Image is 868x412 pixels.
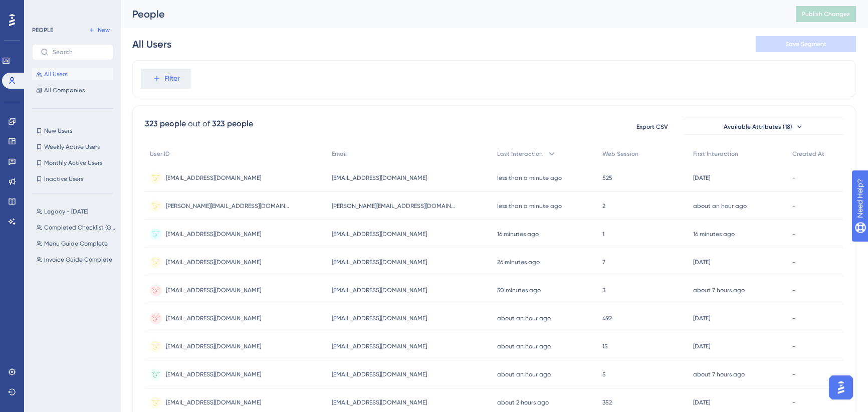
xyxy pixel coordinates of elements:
span: [PERSON_NAME][EMAIL_ADDRESS][DOMAIN_NAME] [332,202,457,210]
span: 3 [602,286,605,294]
button: Filter [141,69,191,89]
time: 26 minutes ago [497,259,540,266]
time: about 7 hours ago [693,287,744,294]
span: [EMAIL_ADDRESS][DOMAIN_NAME] [166,286,261,294]
span: - [792,314,795,322]
div: PEOPLE [32,26,53,34]
span: Legacy - [DATE] [44,208,88,216]
span: Available Attributes (18) [724,123,792,131]
span: - [792,230,795,238]
span: 492 [602,314,612,322]
span: [EMAIL_ADDRESS][DOMAIN_NAME] [166,258,261,266]
time: less than a minute ago [497,174,562,181]
span: [EMAIL_ADDRESS][DOMAIN_NAME] [332,258,427,266]
span: User ID [150,150,170,158]
span: [EMAIL_ADDRESS][DOMAIN_NAME] [332,286,427,294]
span: - [792,258,795,266]
span: - [792,398,795,406]
span: [EMAIL_ADDRESS][DOMAIN_NAME] [166,370,261,378]
span: Created At [792,150,824,158]
time: less than a minute ago [497,202,562,210]
button: Legacy - [DATE] [32,205,119,218]
span: [EMAIL_ADDRESS][DOMAIN_NAME] [332,398,427,406]
time: [DATE] [693,399,710,406]
time: about an hour ago [497,315,551,322]
span: [EMAIL_ADDRESS][DOMAIN_NAME] [166,230,261,238]
span: - [792,286,795,294]
button: All Companies [32,84,113,96]
span: [EMAIL_ADDRESS][DOMAIN_NAME] [166,174,261,182]
button: Inactive Users [32,173,113,185]
span: Completed Checklist (Getting Started) [44,224,115,232]
span: - [792,370,795,378]
div: 323 people [145,118,186,130]
span: Email [332,150,347,158]
span: - [792,342,795,350]
time: [DATE] [693,174,710,181]
span: 525 [602,174,612,182]
span: [EMAIL_ADDRESS][DOMAIN_NAME] [332,314,427,322]
span: 5 [602,370,606,378]
span: New [98,26,110,34]
span: Menu Guide Complete [44,240,108,248]
span: All Companies [44,86,85,94]
button: Invoice Guide Complete [32,254,119,266]
div: People [132,7,771,21]
button: New [85,24,113,36]
span: Monthly Active Users [44,159,102,167]
span: Save Segment [785,40,826,48]
button: All Users [32,68,113,80]
time: about an hour ago [693,202,746,210]
span: Filter [164,73,180,85]
button: Weekly Active Users [32,141,113,153]
div: 323 people [212,118,253,130]
span: Publish Changes [802,10,850,18]
time: [DATE] [693,259,710,266]
button: New Users [32,125,113,137]
span: 15 [602,342,608,350]
div: All Users [132,37,171,51]
span: Need Help? [24,3,63,15]
span: Web Session [602,150,638,158]
button: Save Segment [756,36,856,52]
span: [EMAIL_ADDRESS][DOMAIN_NAME] [332,230,427,238]
span: - [792,174,795,182]
span: New Users [44,127,72,135]
button: Monthly Active Users [32,157,113,169]
span: [EMAIL_ADDRESS][DOMAIN_NAME] [166,342,261,350]
button: Available Attributes (18) [683,119,843,135]
span: - [792,202,795,210]
time: [DATE] [693,343,710,350]
time: 30 minutes ago [497,287,541,294]
span: Weekly Active Users [44,143,100,151]
span: 352 [602,398,612,406]
time: about an hour ago [497,371,551,378]
span: [EMAIL_ADDRESS][DOMAIN_NAME] [332,370,427,378]
button: Completed Checklist (Getting Started) [32,222,119,234]
span: All Users [44,70,67,78]
span: [PERSON_NAME][EMAIL_ADDRESS][DOMAIN_NAME] [166,202,291,210]
time: about 7 hours ago [693,371,744,378]
span: Last Interaction [497,150,543,158]
span: 1 [602,230,604,238]
span: Export CSV [636,123,668,131]
button: Publish Changes [796,6,856,22]
time: about 2 hours ago [497,399,549,406]
span: First Interaction [693,150,738,158]
button: Menu Guide Complete [32,238,119,250]
time: 16 minutes ago [693,231,734,238]
time: about an hour ago [497,343,551,350]
span: [EMAIL_ADDRESS][DOMAIN_NAME] [332,174,427,182]
iframe: UserGuiding AI Assistant Launcher [826,372,856,402]
span: [EMAIL_ADDRESS][DOMAIN_NAME] [166,398,261,406]
time: [DATE] [693,315,710,322]
span: 7 [602,258,605,266]
span: [EMAIL_ADDRESS][DOMAIN_NAME] [166,314,261,322]
span: Inactive Users [44,175,83,183]
span: Invoice Guide Complete [44,256,112,264]
div: out of [188,118,210,130]
button: Export CSV [627,119,677,135]
span: [EMAIL_ADDRESS][DOMAIN_NAME] [332,342,427,350]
